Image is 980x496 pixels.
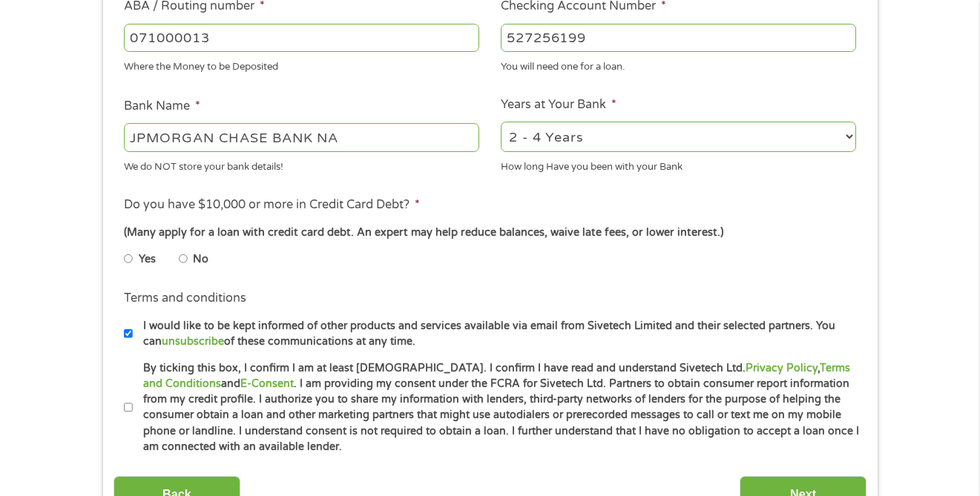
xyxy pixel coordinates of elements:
[124,99,200,114] label: Bank Name
[501,24,856,52] input: 345634636
[124,24,479,52] input: 263177916
[133,360,861,455] label: By ticking this box, I confirm I am at least [DEMOGRAPHIC_DATA]. I confirm I have read and unders...
[124,197,420,213] label: Do you have $10,000 or more in Credit Card Debt?
[240,377,294,390] a: E-Consent
[501,97,616,113] label: Years at Your Bank
[193,251,208,268] label: No
[124,55,479,75] div: Where the Money to be Deposited
[162,335,224,348] a: unsubscribe
[124,291,246,306] label: Terms and conditions
[133,318,861,350] label: I would like to be kept informed of other products and services available via email from Sivetech...
[124,154,479,174] div: We do NOT store your bank details!
[746,362,818,374] a: Privacy Policy
[143,362,850,390] a: Terms and Conditions
[501,154,856,174] div: How long Have you been with your Bank
[139,251,156,268] label: Yes
[124,225,855,241] div: (Many apply for a loan with credit card debt. An expert may help reduce balances, waive late fees...
[501,55,856,75] div: You will need one for a loan.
